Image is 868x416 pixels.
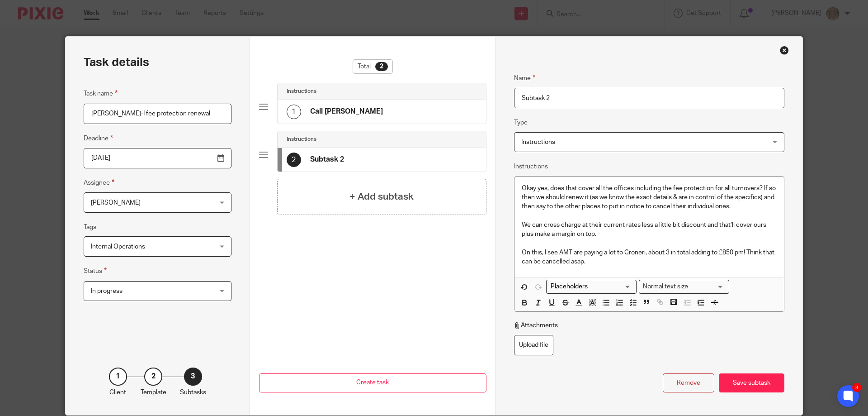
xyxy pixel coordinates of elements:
[91,200,141,206] span: [PERSON_NAME]
[514,321,558,330] p: Attachments
[353,59,393,74] div: Total
[349,190,414,204] h4: + Add subtask
[91,288,123,294] span: In progress
[639,280,729,294] div: Text styles
[522,220,777,239] p: We can cross charge at their current rates less a little bit discount and that’ll cover ours plus...
[641,282,690,292] span: Normal text size
[514,162,548,171] label: Instructions
[84,133,113,143] label: Deadline
[522,248,777,267] p: On this, I see AMT are paying a lot to Croneri, about 3 in total adding to £850 pm! Think that ca...
[84,148,231,168] input: Use the arrow keys to pick a date
[514,335,553,355] label: Upload file
[84,223,96,232] label: Tags
[184,368,202,386] div: 3
[522,184,777,211] p: Okay yes, does that cover all the offices including the fee protection for all turnovers? If so t...
[91,244,145,250] span: Internal Operations
[639,280,729,294] div: Search for option
[514,118,528,127] label: Type
[521,139,555,145] span: Instructions
[84,88,118,99] label: Task name
[84,55,149,70] h2: Task details
[259,373,486,393] button: Create task
[375,62,388,71] div: 2
[84,104,231,124] input: Task name
[310,107,383,116] h4: Call [PERSON_NAME]
[780,46,789,55] div: Close this dialog window
[141,388,166,397] p: Template
[546,280,637,294] div: Placeholders
[547,282,631,292] input: Search for option
[109,368,127,386] div: 1
[287,105,301,119] div: 1
[109,388,126,397] p: Client
[287,136,316,143] h4: Instructions
[310,155,344,164] h4: Subtask 2
[180,388,206,397] p: Subtasks
[514,73,535,83] label: Name
[287,153,301,167] div: 2
[719,373,784,393] div: Save subtask
[852,383,861,392] div: 3
[287,88,316,95] h4: Instructions
[663,373,714,393] div: Remove
[546,280,637,294] div: Search for option
[84,266,107,276] label: Status
[84,177,114,188] label: Assignee
[691,282,724,292] input: Search for option
[144,368,162,386] div: 2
